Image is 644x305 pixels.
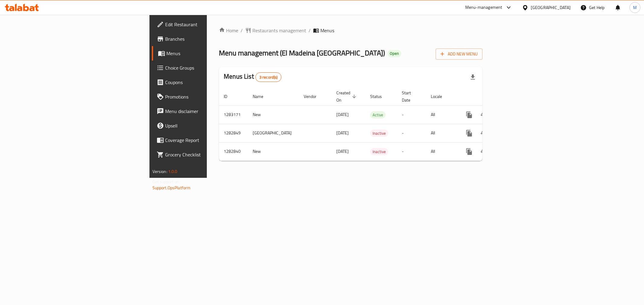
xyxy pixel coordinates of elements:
td: - [397,124,426,142]
nav: breadcrumb [219,27,482,34]
span: Inactive [370,130,388,137]
button: Change Status [476,108,491,122]
span: Get support on: [152,178,180,186]
span: Version: [152,168,167,175]
span: [DATE] [336,129,349,137]
td: All [426,142,457,161]
button: Change Status [476,144,491,159]
span: Active [370,112,386,118]
li: / [309,27,311,34]
span: Upsell [165,122,252,129]
span: 3 record(s) [256,74,281,80]
a: Restaurants management [245,27,306,34]
span: Start Date [402,89,419,104]
span: Open [387,51,401,56]
button: Add New Menu [436,49,482,60]
div: Export file [466,70,480,84]
span: Locale [431,93,450,100]
a: Grocery Checklist [152,147,257,162]
span: Menus [166,50,252,57]
span: Coverage Report [165,137,252,144]
td: - [397,142,426,161]
a: Coverage Report [152,133,257,147]
span: ID [224,93,235,100]
a: Promotions [152,90,257,104]
a: Choice Groups [152,61,257,75]
button: more [462,108,476,122]
h2: Menus List [224,72,281,82]
span: Coupons [165,79,252,86]
span: [DATE] [336,147,349,155]
th: Actions [457,87,525,106]
div: Total records count [255,72,282,82]
span: 1.0.0 [168,168,178,175]
span: Vendor [304,93,324,100]
div: Active [370,111,386,118]
table: enhanced table [219,87,525,161]
td: New [248,142,299,161]
span: Inactive [370,148,388,155]
span: Grocery Checklist [165,151,252,158]
a: Branches [152,32,257,46]
a: Menus [152,46,257,61]
div: Open [387,50,401,57]
a: Menu disclaimer [152,104,257,118]
span: Name [253,93,271,100]
button: more [462,144,476,159]
span: M [633,4,637,11]
span: Choice Groups [165,64,252,71]
span: Edit Restaurant [165,21,252,28]
span: Add New Menu [441,50,478,58]
span: Status [370,93,390,100]
a: Edit Restaurant [152,17,257,32]
a: Upsell [152,118,257,133]
td: - [397,105,426,124]
span: Created On [336,89,358,104]
span: Restaurants management [252,27,306,34]
span: Promotions [165,93,252,100]
td: New [248,105,299,124]
button: Change Status [476,126,491,140]
span: Menu disclaimer [165,108,252,115]
td: [GEOGRAPHIC_DATA] [248,124,299,142]
div: [GEOGRAPHIC_DATA] [531,4,571,11]
span: Menus [320,27,334,34]
span: Menu management ( El Madeina [GEOGRAPHIC_DATA] ) [219,46,385,60]
span: Branches [165,35,252,42]
span: [DATE] [336,111,349,118]
td: All [426,105,457,124]
td: All [426,124,457,142]
button: more [462,126,476,140]
a: Coupons [152,75,257,90]
div: Menu-management [465,4,502,11]
a: Support.OpsPlatform [152,184,191,192]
